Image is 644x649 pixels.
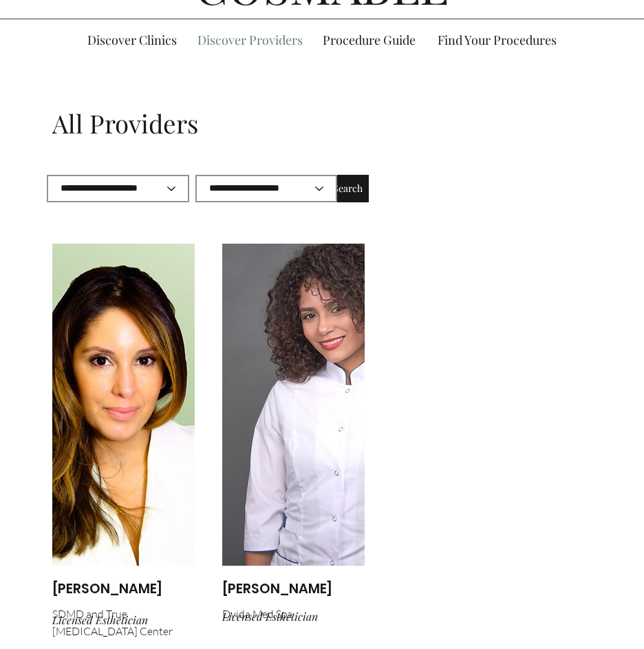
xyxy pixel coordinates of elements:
span: Licensed Esthetician [52,613,148,627]
a: Procedure Guide [312,19,427,61]
a: Find Your Procedures [427,19,568,61]
p: Discover Clinics [80,19,184,61]
span: All Providers [52,106,198,140]
a: Dvida Med Spa [222,607,292,621]
span: Search [333,182,363,195]
select: Filter by treatments [195,175,338,202]
a: SDMD and True [MEDICAL_DATA] Center [52,607,173,638]
span: Licensed Esthetician [222,609,318,624]
p: Discover Providers [191,19,310,61]
span: [PERSON_NAME] [222,579,332,598]
a: Discover Providers [187,19,312,61]
div: Search [327,175,369,202]
p: Find Your Procedures [431,19,563,61]
p: Procedure Guide [316,19,422,61]
a: Discover Clinics [77,19,187,61]
span: [PERSON_NAME] [52,579,162,598]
